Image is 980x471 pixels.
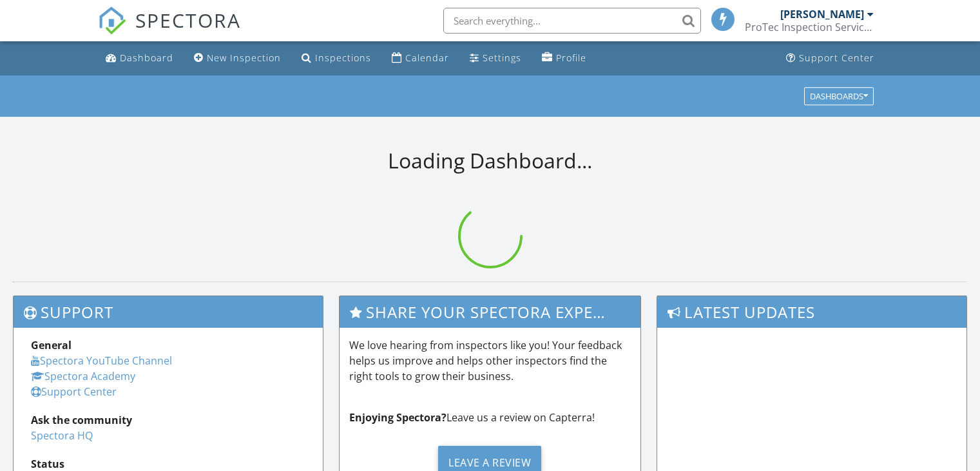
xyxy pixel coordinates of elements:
div: Profile [556,52,586,64]
a: Spectora Academy [31,369,135,383]
input: Search everything... [443,8,701,34]
h3: Latest Updates [657,296,966,328]
div: Dashboard [120,52,173,64]
a: Settings [465,46,526,70]
div: New Inspection [207,52,281,64]
div: Settings [483,52,521,64]
div: ProTec Inspection Services [745,21,874,34]
div: Support Center [799,52,874,64]
div: Dashboards [810,92,868,101]
p: Leave us a review on Capterra! [349,410,631,425]
span: SPECTORA [135,6,241,34]
div: Ask the community [31,412,305,428]
div: Inspections [315,52,371,64]
a: Spectora HQ [31,428,93,443]
img: The Best Home Inspection Software - Spectora [98,6,126,35]
a: Support Center [31,385,117,399]
a: Profile [537,46,591,70]
div: Calendar [405,52,449,64]
strong: General [31,338,72,352]
a: Inspections [296,46,376,70]
a: SPECTORA [98,17,241,45]
a: New Inspection [189,46,286,70]
p: We love hearing from inspectors like you! Your feedback helps us improve and helps other inspecto... [349,337,631,384]
h3: Support [14,296,323,328]
a: Support Center [781,46,879,70]
strong: Enjoying Spectora? [349,410,447,425]
a: Calendar [387,46,454,70]
a: Dashboard [101,46,178,70]
a: Spectora YouTube Channel [31,354,172,368]
button: Dashboards [804,87,874,105]
div: [PERSON_NAME] [780,8,864,21]
h3: Share Your Spectora Experience [340,296,641,328]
